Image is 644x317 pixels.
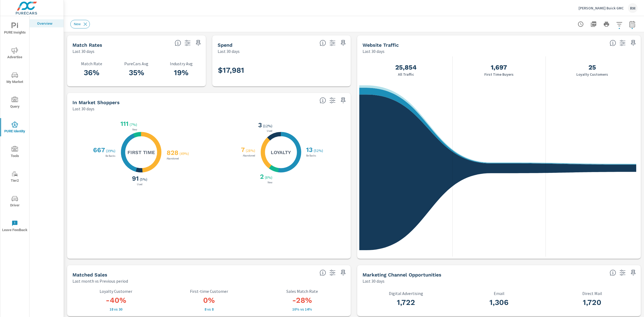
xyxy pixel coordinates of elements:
[259,173,264,180] h3: 2
[314,148,324,153] p: ( 52% )
[2,121,28,134] span: PURE Identity
[320,97,326,104] span: Loyalty: Matched has purchased from the dealership before and has exhibited a preference through ...
[339,268,347,277] span: Save this to your personalized report
[266,130,273,132] p: Used
[166,157,180,160] p: Abandoned
[175,40,181,46] span: Match rate: % of Identifiable Traffic. Pure Identity avg: Avg match rate of all PURE Identity cus...
[610,269,616,276] span: Matched shoppers that can be exported to each channel type. This is targetable traffic.
[2,146,28,159] span: Tools
[218,42,232,48] h5: Spend
[549,291,635,296] p: Direct Mail
[265,175,273,180] p: ( 8% )
[0,16,29,238] div: nav menu
[2,220,28,233] span: Leave Feedback
[2,195,28,209] span: Driver
[242,154,256,157] p: Abandoned
[2,23,28,36] span: PURE Insights
[72,68,111,77] h3: 36%
[339,96,347,105] span: Save this to your personalized report
[218,48,240,54] p: Last 30 days
[263,123,273,128] p: ( 12% )
[2,72,28,85] span: My Market
[2,47,28,60] span: Advertise
[92,146,105,154] h3: 667
[246,148,256,153] p: ( 28% )
[305,154,317,157] p: Be Backs
[72,42,102,48] h5: Match Rates
[127,149,155,155] h5: First Time
[180,151,190,156] p: ( 49% )
[579,6,624,10] p: [PERSON_NAME] Buick GMC
[271,149,291,155] h5: Loyalty
[72,105,94,112] p: Last 30 days
[106,148,116,153] p: ( 39% )
[259,307,345,311] p: 10% vs 14%
[166,307,252,311] p: 8 vs 8
[72,48,94,54] p: Last 30 days
[162,68,200,77] h3: 19%
[72,61,111,66] p: Match Rate
[37,21,59,26] p: Overview
[259,289,345,294] p: Sales Match Rate
[166,289,252,294] p: First-time Customer
[628,3,638,13] div: RM
[363,48,385,54] p: Last 30 days
[117,61,156,66] p: PureCars Avg
[140,177,148,182] p: ( 5% )
[119,120,129,127] h3: 111
[629,268,638,277] span: Save this to your personalized report
[131,175,139,182] h3: 91
[614,19,625,30] button: Apply Filters
[320,269,326,276] span: Loyalty: Matches that have purchased from the dealership before and purchased within the timefram...
[2,171,28,184] span: Tier2
[131,128,138,131] p: New
[2,97,28,110] span: Query
[136,183,144,186] p: Used
[166,149,178,156] h3: 828
[305,146,313,154] h3: 13
[194,39,203,47] span: Save this to your personalized report
[71,22,84,26] span: New
[588,19,599,30] button: "Export Report to PDF"
[166,296,252,305] h3: 0%
[363,42,399,48] h5: Website Traffic
[320,40,326,46] span: Total PureCars DigAdSpend. Data sourced directly from the Ad Platforms. Non-Purecars DigAd client...
[363,278,385,284] p: Last 30 days
[257,121,262,129] h3: 3
[72,296,159,305] h3: -40%
[72,289,159,294] p: Loyalty Customer
[30,19,64,27] div: Overview
[162,61,200,66] p: Industry Avg
[259,296,345,305] h3: -28%
[363,298,449,307] h3: 1,722
[72,100,120,105] h5: In Market Shoppers
[629,39,638,47] span: Save this to your personalized report
[456,291,542,296] p: Email
[130,122,138,127] p: ( 7% )
[240,146,245,154] h3: 7
[266,181,273,184] p: New
[218,66,245,75] h3: $17,981
[363,272,441,278] h5: Marketing Channel Opportunities
[456,298,542,307] h3: 1,306
[610,40,616,46] span: All traffic is the data we start with. It’s unique personas over a 30-day period. We don’t consid...
[627,19,638,30] button: Select Date Range
[104,155,116,157] p: Be Backs
[72,278,128,284] p: Last month vs Previous period
[601,19,612,30] button: Print Report
[549,298,635,307] h3: 1,720
[117,68,156,77] h3: 35%
[339,39,347,47] span: Save this to your personalized report
[72,307,159,311] p: 18 vs 30
[72,272,107,278] h5: Matched Sales
[70,20,90,28] div: New
[363,291,449,296] p: Digital Advertising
